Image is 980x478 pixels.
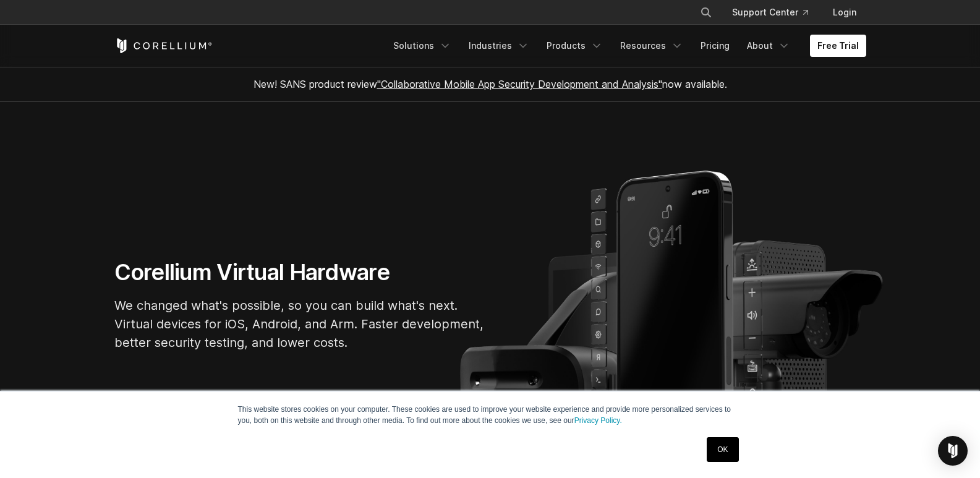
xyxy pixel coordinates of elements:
button: Search [695,1,717,23]
a: Privacy Policy. [574,416,622,425]
a: Pricing [693,35,737,57]
p: We changed what's possible, so you can build what's next. Virtual devices for iOS, Android, and A... [114,296,485,352]
a: OK [707,437,738,462]
a: Resources [613,35,691,57]
a: Support Center [722,1,818,23]
a: Products [539,35,610,57]
h1: Corellium Virtual Hardware [114,258,485,286]
a: Free Trial [810,35,866,57]
a: Industries [461,35,537,57]
a: "Collaborative Mobile App Security Development and Analysis" [377,78,662,90]
a: Solutions [386,35,459,57]
a: Corellium Home [114,38,213,53]
div: Open Intercom Messenger [938,436,968,466]
p: This website stores cookies on your computer. These cookies are used to improve your website expe... [238,404,743,426]
a: Login [823,1,866,23]
span: New! SANS product review now available. [254,78,727,90]
div: Navigation Menu [685,1,866,23]
a: About [739,35,798,57]
div: Navigation Menu [386,35,866,57]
